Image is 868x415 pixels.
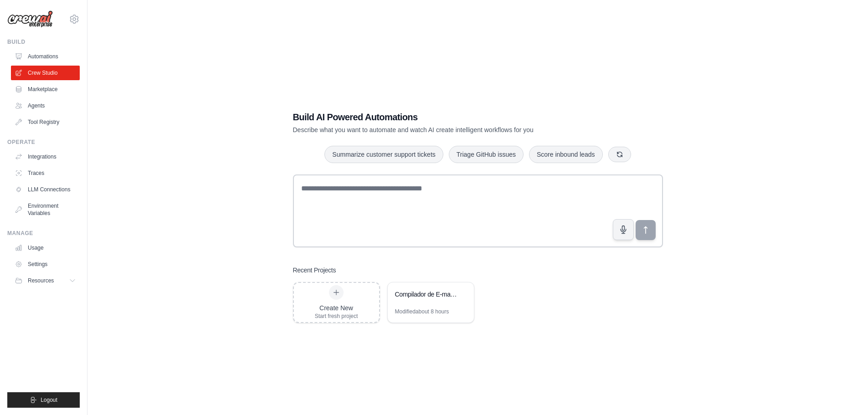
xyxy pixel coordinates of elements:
div: Manage [7,230,80,237]
a: Traces [11,166,80,180]
a: Tool Registry [11,115,80,129]
a: Settings [11,257,80,272]
a: Agents [11,98,80,113]
p: Describe what you want to automate and watch AI create intelligent workflows for you [293,125,599,134]
button: Summarize customer support tickets [324,146,443,163]
img: Logo [7,10,53,28]
div: Compilador de E-mails Juridicos Outlook [395,290,457,299]
div: Modified about 8 hours [395,308,449,315]
div: Operate [7,138,80,146]
h3: Recent Projects [293,266,336,275]
a: Marketplace [11,82,80,97]
h1: Build AI Powered Automations [293,111,599,123]
button: Get new suggestions [608,147,631,162]
a: Crew Studio [11,66,80,80]
a: Automations [11,49,80,64]
button: Logout [7,392,80,408]
a: Environment Variables [11,199,80,220]
a: Usage [11,241,80,255]
button: Score inbound leads [529,146,603,163]
div: Build [7,38,80,46]
span: Logout [41,396,57,404]
button: Triage GitHub issues [449,146,524,163]
a: LLM Connections [11,182,80,197]
span: Resources [28,277,54,284]
button: Click to speak your automation idea [613,219,634,240]
div: Create New [315,303,358,313]
button: Resources [11,273,80,288]
div: Start fresh project [315,313,358,320]
a: Integrations [11,149,80,164]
